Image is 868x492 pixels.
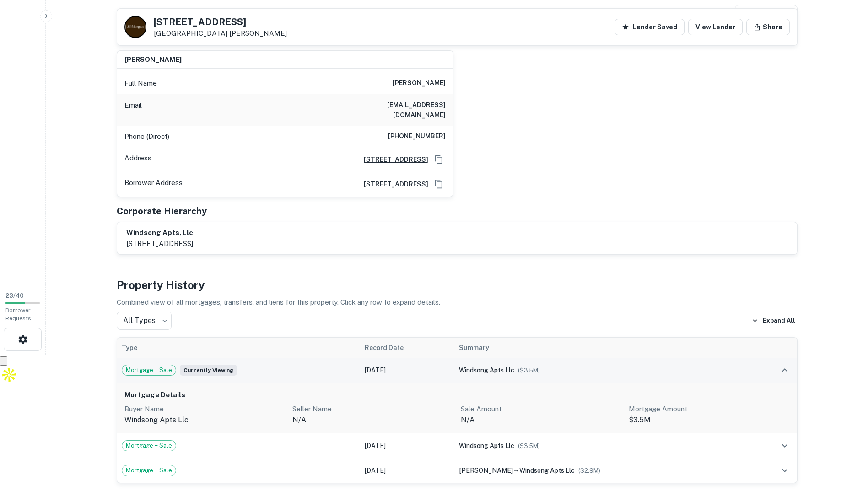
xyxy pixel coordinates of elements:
span: [PERSON_NAME] [459,467,513,474]
span: 23 / 40 [5,292,24,299]
span: Borrower Requests [5,307,31,322]
a: [STREET_ADDRESS] [356,179,428,189]
h6: [EMAIL_ADDRESS][DOMAIN_NAME] [336,100,446,120]
h4: Buyer Details [117,5,188,22]
td: [DATE] [360,458,454,483]
th: Summary [454,338,749,358]
th: Record Date [360,338,454,358]
button: Copy Address [432,177,446,191]
p: Seller Name [292,404,453,415]
p: Mortgage Amount [629,404,790,415]
p: N/A [461,415,622,426]
span: Mortgage + Sale [122,441,176,450]
p: Phone (Direct) [124,131,169,142]
button: expand row [777,463,793,478]
h6: [PERSON_NAME] [393,78,446,89]
iframe: Chat Widget [822,419,868,463]
span: ($ 2.9M ) [578,467,600,474]
p: $3.5M [629,415,790,426]
span: windsong apts llc [519,467,575,474]
p: [STREET_ADDRESS] [126,238,193,249]
a: View Lender [688,19,743,35]
button: Lender Saved [615,19,685,35]
p: Full Name [124,78,157,89]
h5: Corporate Hierarchy [117,204,207,218]
span: ($ 3.5M ) [518,443,540,449]
div: All Types [117,312,172,330]
h6: [PERSON_NAME] [124,55,182,65]
button: Copy Address [432,153,446,166]
h4: Property History [117,277,798,293]
button: Share [746,19,790,35]
td: [DATE] [360,433,454,458]
p: [GEOGRAPHIC_DATA] [154,29,287,38]
span: windsong apts llc [459,442,514,449]
a: [PERSON_NAME] [229,29,287,37]
h6: windsong apts, llc [126,228,193,238]
th: Type [117,338,361,358]
button: Expand All [749,314,798,328]
p: Buyer Name [124,404,286,415]
p: Email [124,100,142,120]
h6: [PHONE_NUMBER] [388,131,446,142]
h5: [STREET_ADDRESS] [154,17,287,27]
button: expand row [777,438,793,454]
p: windsong apts llc [124,415,286,426]
p: Combined view of all mortgages, transfers, and liens for this property. Click any row to expand d... [117,297,798,308]
p: n/a [292,415,453,426]
p: Sale Amount [461,404,622,415]
h6: Mortgage Details [124,390,790,400]
div: → [459,465,744,476]
span: Mortgage + Sale [122,466,176,475]
p: Address [124,153,151,166]
p: Borrower Address [124,177,183,191]
a: [STREET_ADDRESS] [356,154,428,164]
